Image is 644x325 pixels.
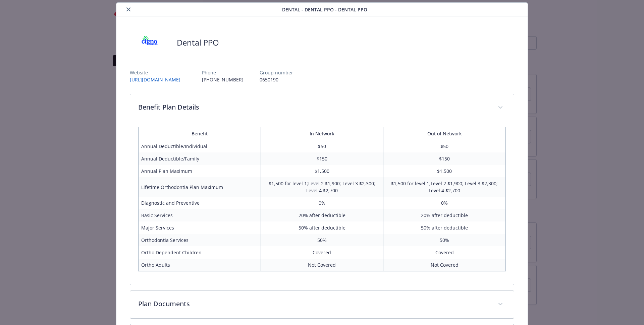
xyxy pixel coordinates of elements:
[383,259,506,271] td: Not Covered
[261,140,383,153] td: $50
[130,122,514,285] div: Benefit Plan Details
[138,221,261,234] td: Major Services
[383,209,506,221] td: 20% after deductible
[282,6,367,13] span: Dental - Dental PPO - Dental PPO
[138,259,261,271] td: Ortho Adults
[383,177,506,197] td: $1,500 for level 1;Level 2 $1,900; Level 3 $2,300; Level 4 $2,700
[138,177,261,197] td: Lifetime Orthodontia Plan Maximum
[261,127,383,140] th: In Network
[261,177,383,197] td: $1,500 for level 1;Level 2 $1,900; Level 3 $2,300; Level 4 $2,700
[138,234,261,246] td: Orthodontia Services
[202,76,244,83] p: [PHONE_NUMBER]
[138,140,261,153] td: Annual Deductible/Individual
[138,197,261,209] td: Diagnostic and Preventive
[130,76,186,83] a: [URL][DOMAIN_NAME]
[383,165,506,177] td: $1,500
[261,152,383,165] td: $150
[138,246,261,259] td: Ortho Dependent Children
[383,152,506,165] td: $150
[261,165,383,177] td: $1,500
[138,127,261,140] th: Benefit
[261,259,383,271] td: Not Covered
[138,299,490,309] p: Plan Documents
[130,32,170,53] img: CIGNA
[261,246,383,259] td: Covered
[260,69,293,76] p: Group number
[138,102,490,112] p: Benefit Plan Details
[383,221,506,234] td: 50% after deductible
[383,246,506,259] td: Covered
[202,69,244,76] p: Phone
[383,197,506,209] td: 0%
[138,165,261,177] td: Annual Plan Maximum
[261,234,383,246] td: 50%
[383,234,506,246] td: 50%
[383,127,506,140] th: Out of Network
[130,291,514,318] div: Plan Documents
[138,152,261,165] td: Annual Deductible/Family
[138,209,261,221] td: Basic Services
[177,37,219,48] h2: Dental PPO
[130,69,186,76] p: Website
[130,94,514,122] div: Benefit Plan Details
[383,140,506,153] td: $50
[261,209,383,221] td: 20% after deductible
[124,5,132,13] button: close
[261,197,383,209] td: 0%
[260,76,293,83] p: 0650190
[261,221,383,234] td: 50% after deductible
